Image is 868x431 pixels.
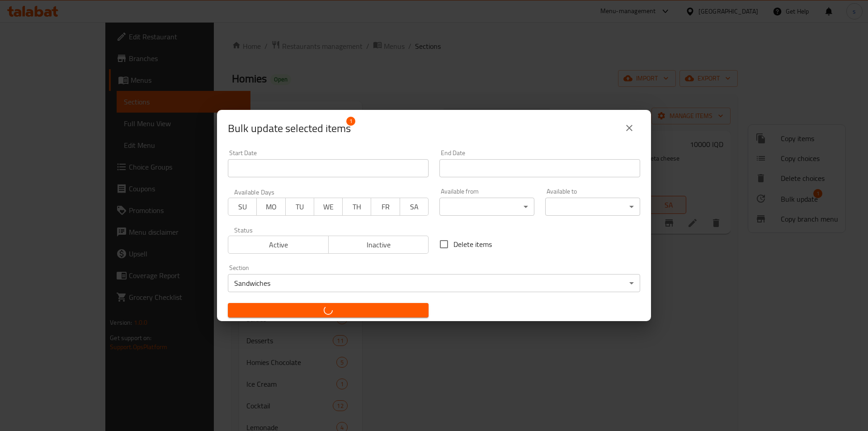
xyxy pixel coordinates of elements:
[346,117,355,126] span: 1
[453,239,492,250] span: Delete items
[232,200,253,213] span: SU
[228,236,329,254] button: Active
[346,200,368,213] span: TH
[256,198,285,216] button: MO
[228,274,640,292] div: Sandwiches
[260,200,282,213] span: MO
[371,198,400,216] button: FR
[404,200,425,213] span: SA
[328,236,429,254] button: Inactive
[400,198,429,216] button: SA
[342,198,371,216] button: TH
[375,200,396,213] span: FR
[289,200,311,213] span: TU
[618,117,640,139] button: close
[232,238,325,251] span: Active
[332,238,425,251] span: Inactive
[285,198,314,216] button: TU
[228,198,257,216] button: SU
[314,198,343,216] button: WE
[439,198,534,216] div: ​
[545,198,640,216] div: ​
[228,121,351,136] span: Selected items count
[318,200,339,213] span: WE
